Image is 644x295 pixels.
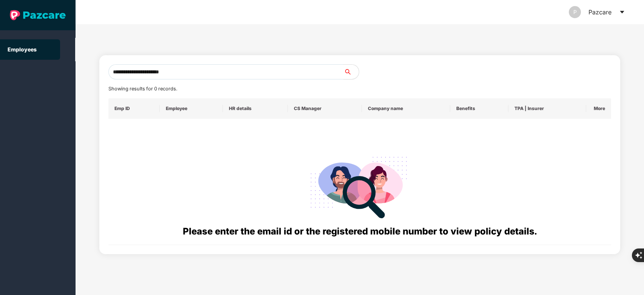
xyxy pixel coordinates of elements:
[8,46,37,53] a: Employees
[223,98,288,119] th: HR details
[305,147,414,224] img: svg+xml;base64,PHN2ZyB4bWxucz0iaHR0cDovL3d3dy53My5vcmcvMjAwMC9zdmciIHdpZHRoPSIyODgiIGhlaWdodD0iMj...
[362,98,450,119] th: Company name
[619,9,625,15] span: caret-down
[288,98,362,119] th: CS Manager
[160,98,223,119] th: Employee
[343,64,359,79] button: search
[450,98,508,119] th: Benefits
[108,98,160,119] th: Emp ID
[108,86,177,92] span: Showing results for 0 records.
[343,69,359,75] span: search
[183,226,537,237] span: Please enter the email id or the registered mobile number to view policy details.
[586,98,612,119] th: More
[573,6,577,18] span: P
[508,98,586,119] th: TPA | Insurer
